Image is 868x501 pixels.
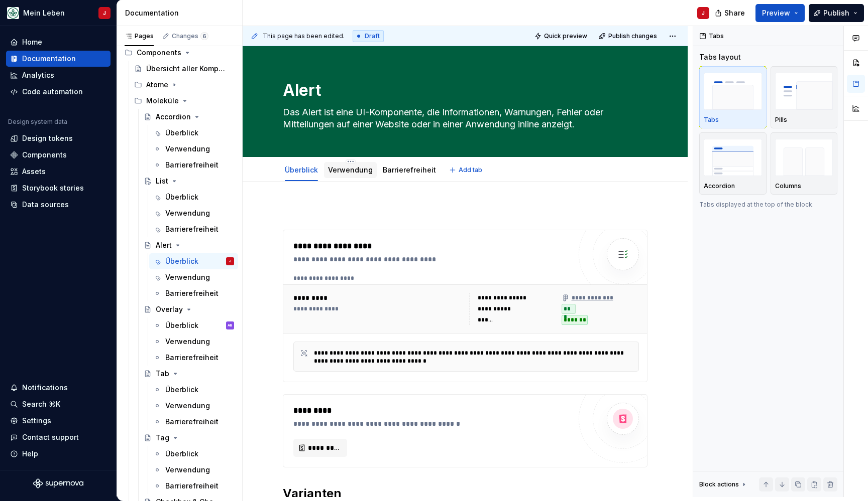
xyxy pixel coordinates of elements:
[724,8,745,18] span: Share
[22,37,42,47] div: Home
[365,32,380,40] span: Draft
[22,449,38,459] div: Help
[22,399,60,409] div: Search ⌘K
[809,4,864,22] button: Publish
[149,398,238,414] a: Verwendung
[285,165,318,174] a: Überblick
[6,51,111,67] a: Documentation
[165,449,198,459] div: Überblick
[446,163,487,177] button: Add tab
[22,383,68,393] div: Notifications
[149,285,238,301] a: Barrierefreiheit
[6,147,111,163] a: Components
[22,70,54,80] div: Analytics
[165,385,198,395] div: Überblick
[22,133,73,143] div: Design tokens
[149,350,238,366] a: Barrierefreiheit
[149,157,238,173] a: Barrierefreiheit
[165,208,210,218] div: Verwendung
[149,205,238,221] a: Verwendung
[165,337,210,347] div: Verwendung
[704,73,762,109] img: placeholder
[156,304,183,314] div: Overlay
[149,478,238,494] a: Barrierefreiheit
[165,256,198,266] div: Überblick
[156,176,168,186] div: List
[165,401,210,411] div: Verwendung
[699,480,739,488] div: Block actions
[229,256,231,266] div: J
[22,183,84,193] div: Storybook stories
[33,478,83,488] svg: Supernova Logo
[710,4,751,22] button: Share
[22,166,46,177] div: Assets
[775,73,833,109] img: placeholder
[823,8,849,18] span: Publish
[149,462,238,478] a: Verwendung
[383,165,436,174] a: Barrierefreiheit
[149,141,238,157] a: Verwendung
[130,93,238,109] div: Moleküle
[22,416,51,426] div: Settings
[531,29,592,43] button: Quick preview
[172,32,208,40] div: Changes
[149,269,238,285] a: Verwendung
[125,8,238,18] div: Documentation
[608,32,657,40] span: Publish changes
[130,77,238,93] div: Atome
[137,48,181,58] div: Components
[459,166,482,174] span: Add tab
[156,112,191,122] div: Accordion
[140,109,238,125] a: Accordion
[22,150,67,160] div: Components
[156,433,169,443] div: Tag
[699,201,837,209] p: Tabs displayed at the top of the block.
[775,139,833,176] img: placeholder
[165,465,210,475] div: Verwendung
[6,163,111,180] a: Assets
[6,67,111,83] a: Analytics
[328,165,373,174] a: Verwendung
[6,84,111,100] a: Code automation
[699,52,741,62] div: Tabs layout
[149,382,238,398] a: Überblick
[165,481,219,491] div: Barrierefreiheit
[6,380,111,396] button: Notifications
[140,366,238,382] a: Tab
[704,139,762,176] img: placeholder
[165,320,198,330] div: Überblick
[771,66,838,128] button: placeholderPills
[22,54,76,64] div: Documentation
[699,477,748,491] div: Block actions
[149,333,238,350] a: Verwendung
[149,317,238,333] a: ÜberblickAB
[379,159,440,180] div: Barrierefreiheit
[263,32,345,40] span: This page has been edited.
[149,414,238,430] a: Barrierefreiheit
[103,9,106,17] div: J
[6,429,111,445] button: Contact support
[140,301,238,317] a: Overlay
[156,369,169,379] div: Tab
[771,132,838,195] button: placeholderColumns
[121,45,238,61] div: Components
[149,221,238,237] a: Barrierefreiheit
[775,116,787,124] p: Pills
[149,253,238,269] a: ÜberblickJ
[2,2,115,24] button: Mein LebenJ
[140,430,238,446] a: Tag
[762,8,790,18] span: Preview
[6,197,111,213] a: Data sources
[165,128,198,138] div: Überblick
[699,66,767,128] button: placeholderTabs
[6,130,111,146] a: Design tokens
[149,446,238,462] a: Überblick
[281,78,645,102] textarea: Alert
[699,132,767,195] button: placeholderAccordion
[146,96,179,106] div: Moleküle
[22,87,83,97] div: Code automation
[755,4,805,22] button: Preview
[6,34,111,50] a: Home
[149,125,238,141] a: Überblick
[704,182,735,190] p: Accordion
